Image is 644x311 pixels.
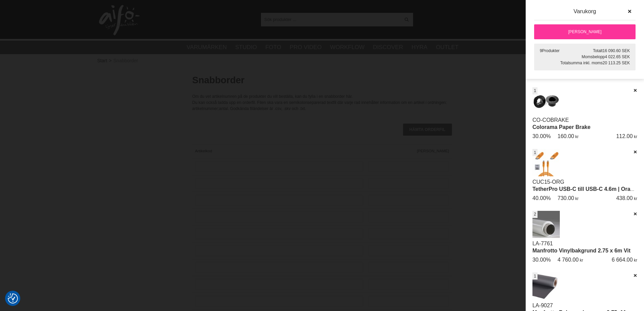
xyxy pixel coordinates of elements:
[532,179,564,185] a: CUC15-ORG
[532,149,560,176] img: TetherPro USB-C till USB-C 4.6m | Orange
[582,54,605,59] span: Momsbelopp
[8,293,18,304] img: Revisit consent button
[532,272,560,300] img: Manfrotto Bakgrundspapper 2.75x11m Shadow Grey
[534,24,636,39] a: [PERSON_NAME]
[532,257,551,263] span: 30.00%
[616,195,633,201] span: 438.00
[542,48,559,53] span: Produkter
[8,292,18,305] button: Samtyckesinställningar
[532,117,569,123] a: CO-COBRAKE
[605,54,630,59] span: 4 022.65 SEK
[534,273,536,279] span: 1
[540,48,542,53] span: 9
[532,195,551,201] span: 40.00%
[603,61,630,65] span: 20 113.25 SEK
[534,88,536,94] span: 1
[557,133,574,139] span: 160.00
[557,257,578,263] span: 4 760.00
[532,186,640,192] a: TetherPro USB-C till USB-C 4.6m | Orange
[532,241,553,246] a: LA-7761
[534,211,536,217] span: 2
[612,257,633,263] span: 6 664.00
[532,303,553,308] a: LA-9027
[593,48,603,53] span: Totalt
[574,8,596,15] span: Varukorg
[532,211,560,238] img: Manfrotto Vinylbakgrund 2.75 x 6m Vit
[560,61,602,65] span: Totalsumma inkl. moms
[532,124,591,130] a: Colorama Paper Brake
[532,87,560,115] img: Colorama Paper Brake
[532,133,551,139] span: 30.00%
[532,248,630,253] a: Manfrotto Vinylbakgrund 2.75 x 6m Vit
[616,133,633,139] span: 112.00
[603,48,630,53] span: 16 090.60 SEK
[557,195,574,201] span: 730.00
[534,150,536,156] span: 1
